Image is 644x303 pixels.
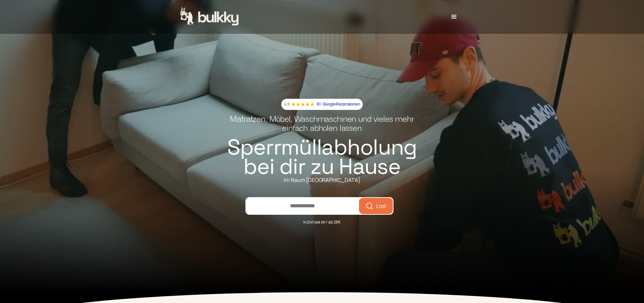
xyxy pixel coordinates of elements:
p: 61 [317,101,321,108]
p: 4,9 [284,101,290,108]
a: home [180,7,240,27]
p: Google Rezensionen [323,101,360,108]
h1: Sperrmüllabholung bei dir zu Hause [225,138,420,177]
h2: Matratzen, Möbel, Waschmaschinen und vieles mehr einfach abholen lassen [230,115,414,138]
span: Los! [376,203,386,209]
button: Los! [360,199,391,213]
div: Im Raum [GEOGRAPHIC_DATA] [284,177,360,184]
div: In 24h bei dir / ab 28€ [303,215,341,226]
div: menu [444,7,464,27]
